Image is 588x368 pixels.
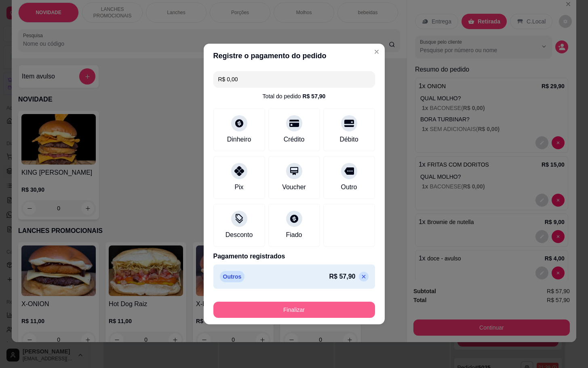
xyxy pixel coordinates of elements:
[220,271,245,282] p: Outros
[227,135,251,144] div: Dinheiro
[286,230,302,240] div: Fiado
[282,182,306,192] div: Voucher
[213,252,375,261] p: Pagamento registrados
[234,182,243,192] div: Pix
[303,92,326,100] div: R$ 57,90
[263,92,326,100] div: Total do pedido
[339,135,358,144] div: Débito
[226,230,253,240] div: Desconto
[218,71,370,87] input: Ex.: hambúrguer de cordeiro
[341,182,357,192] div: Outro
[370,45,383,58] button: Close
[329,272,356,281] p: R$ 57,90
[204,44,385,68] header: Registre o pagamento do pedido
[284,135,305,144] div: Crédito
[213,302,375,318] button: Finalizar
